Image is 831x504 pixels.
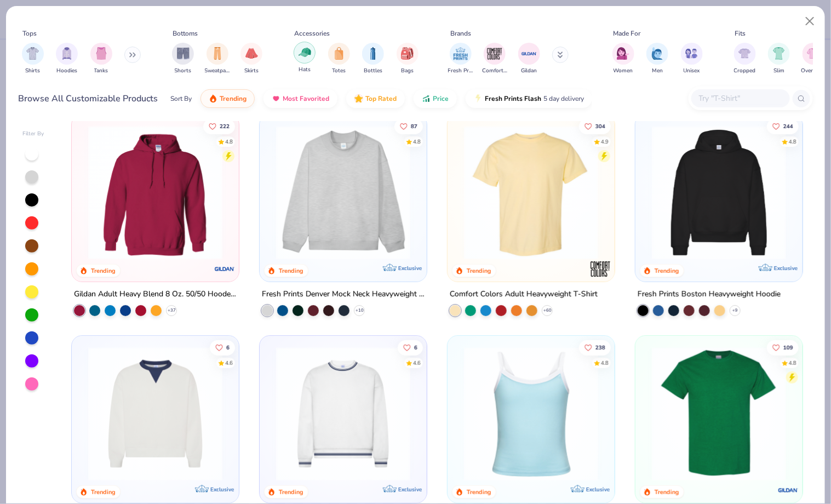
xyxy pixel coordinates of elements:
[612,43,634,75] div: filter for Women
[646,125,792,260] img: 91acfc32-fd48-4d6b-bdad-a4c1a30ac3fc
[354,94,363,103] img: TopRated.gif
[364,67,382,75] span: Bottles
[22,28,37,38] div: Tops
[521,45,537,62] img: Gildan Image
[651,47,663,60] img: Men Image
[416,125,561,260] img: a90f7c54-8796-4cb2-9d6e-4e9644cfe0fe
[600,138,608,146] div: 4.9
[638,288,781,301] div: Fresh Prints Boston Heavyweight Hoodie
[83,347,228,481] img: 3abb6cdb-110e-4e18-92a0-dbcd4e53f056
[172,43,194,75] button: filter button
[167,307,175,314] span: + 37
[74,288,237,301] div: Gildan Adult Heavy Blend 8 Oz. 50/50 Hooded Sweatshirt
[448,67,473,75] span: Fresh Prints
[459,125,604,260] img: 029b8af0-80e6-406f-9fdc-fdf898547912
[646,43,668,75] div: filter for Men
[220,94,247,103] span: Trending
[604,125,749,260] img: e55d29c3-c55d-459c-bfd9-9b1c499ab3c6
[412,138,420,146] div: 4.8
[774,265,798,272] span: Exclusive
[26,47,39,60] img: Shirts Image
[518,43,540,75] button: filter button
[271,125,416,260] img: f5d85501-0dbb-4ee4-b115-c08fa3845d83
[346,89,405,108] button: Top Rated
[646,43,668,75] button: filter button
[448,43,473,75] button: filter button
[482,43,507,75] button: filter button
[83,125,228,260] img: 01756b78-01f6-4cc6-8d8a-3c30c1a0c8ac
[586,486,610,493] span: Exclusive
[397,43,419,75] div: filter for Bags
[466,89,592,108] button: Fresh Prints Flash5 day delivery
[646,347,792,481] img: db319196-8705-402d-8b46-62aaa07ed94f
[295,28,330,38] div: Accessories
[681,43,703,75] button: filter button
[203,118,234,134] button: Like
[595,123,605,129] span: 304
[801,43,826,75] div: filter for Oversized
[90,43,112,75] div: filter for Tanks
[681,43,703,75] div: filter for Unisex
[205,43,230,75] button: filter button
[416,347,561,481] img: b6dde052-8961-424d-8094-bd09ce92eca4
[735,28,746,38] div: Fits
[245,47,258,60] img: Skirts Image
[401,47,413,60] img: Bags Image
[22,43,44,75] div: filter for Shirts
[543,93,584,105] span: 5 day delivery
[614,67,633,75] span: Women
[226,345,229,350] span: 6
[177,47,190,60] img: Shorts Image
[452,45,469,62] img: Fresh Prints Image
[412,359,420,367] div: 4.6
[474,94,483,103] img: flash.gif
[367,47,379,60] img: Bottles Image
[240,43,262,75] button: filter button
[25,67,40,75] span: Shirts
[355,307,363,314] span: + 10
[332,67,346,75] span: Totes
[272,94,280,103] img: most_fav.gif
[328,43,350,75] button: filter button
[482,43,507,75] div: filter for Comfort Colors
[448,43,473,75] div: filter for Fresh Prints
[768,43,790,75] div: filter for Slim
[214,258,236,280] img: Gildan logo
[807,47,819,60] img: Oversized Image
[170,94,192,104] div: Sort By
[95,47,107,60] img: Tanks Image
[800,11,821,32] button: Close
[773,47,785,60] img: Slim Image
[397,43,419,75] button: filter button
[56,43,78,75] button: filter button
[604,347,749,481] img: 61d0f7fa-d448-414b-acbf-5d07f88334cb
[578,340,610,355] button: Like
[433,94,449,103] span: Price
[450,28,471,38] div: Brands
[518,43,540,75] div: filter for Gildan
[788,138,796,146] div: 4.8
[333,47,345,60] img: Totes Image
[56,67,77,75] span: Hoodies
[211,47,223,60] img: Sweatpants Image
[205,67,230,75] span: Sweatpants
[173,28,198,38] div: Bottoms
[578,118,610,134] button: Like
[362,43,384,75] button: filter button
[263,89,337,108] button: Most Favorited
[172,43,194,75] div: filter for Shorts
[801,43,826,75] button: filter button
[22,130,44,138] div: Filter By
[617,47,629,60] img: Women Image
[788,359,796,367] div: 4.8
[613,28,640,38] div: Made For
[299,46,311,59] img: Hats Image
[401,67,414,75] span: Bags
[768,43,790,75] button: filter button
[777,479,799,501] img: Gildan logo
[459,347,604,481] img: a25d9891-da96-49f3-a35e-76288174bf3a
[394,118,422,134] button: Like
[482,67,507,75] span: Comfort Colors
[175,67,192,75] span: Shorts
[485,94,541,103] span: Fresh Prints Flash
